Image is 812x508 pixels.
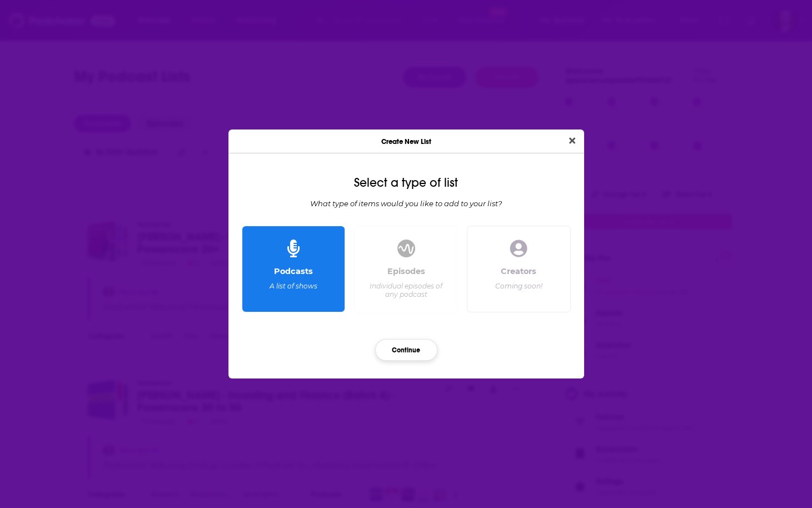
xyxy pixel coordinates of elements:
div: Select a type of list [237,176,575,190]
button: Close [565,134,580,148]
div: Create New List [228,130,584,153]
div: Coming soon! [495,282,542,290]
div: Creators [501,266,536,276]
div: Individual episodes of any podcast [368,282,444,298]
div: A list of shows [270,282,317,290]
div: Episodes [387,266,425,276]
button: Continue [375,339,437,361]
div: Podcasts [274,266,313,276]
div: What type of items would you like to add to your list? [237,199,575,208]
